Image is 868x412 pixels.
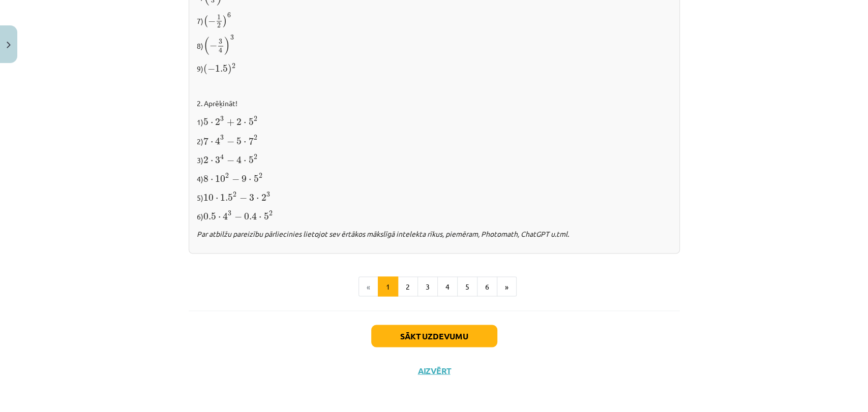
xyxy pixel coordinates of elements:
span: 9 [242,175,247,182]
span: 3 [228,211,231,216]
span: − [208,18,216,25]
button: 3 [417,276,438,297]
span: 3 [230,35,234,40]
span: 4 [220,154,224,160]
span: 0.5 [203,213,216,220]
span: ⋅ [244,122,246,125]
span: 5 [249,118,254,125]
span: 7 [249,137,254,145]
span: 2 [215,118,220,125]
span: ⋅ [244,141,246,144]
span: 3 [215,156,220,164]
button: 5 [457,276,477,297]
span: ( [203,37,209,55]
span: 2 [269,211,273,216]
p: 6) [197,209,672,222]
span: 5 [254,175,259,182]
span: ⋅ [211,179,213,182]
span: 2 [217,23,221,28]
nav: Page navigation example [189,276,680,297]
button: Aizvērt [415,365,454,375]
span: − [232,176,240,183]
span: 2 [203,156,208,164]
span: 2 [225,173,229,178]
span: 4 [219,47,222,53]
button: 6 [477,276,497,297]
span: ) [224,37,230,55]
span: − [209,42,217,49]
span: ⋅ [256,198,259,201]
span: − [207,66,215,73]
img: icon-close-lesson-0947bae3869378f0d4975bcd49f059093ad1ed9edebbc8119c70593378902aed.svg [7,42,11,48]
span: − [227,138,234,145]
span: ⋅ [216,198,218,201]
span: + [227,119,234,126]
span: − [240,195,247,202]
span: 2 [254,135,257,140]
span: 6 [227,13,231,18]
span: 5 [249,156,254,164]
span: 3 [249,194,254,201]
p: 8) [197,35,672,56]
span: 3 [219,39,222,44]
span: ⋅ [218,216,221,219]
p: 2. Aprēķināt! [197,98,672,109]
button: Sākt uzdevumu [371,325,497,347]
span: ⋅ [244,160,246,163]
span: ) [223,15,227,27]
button: 4 [437,276,458,297]
span: ⋅ [249,179,251,182]
span: 2 [261,194,266,201]
span: 10 [203,194,214,201]
span: 10 [215,175,225,182]
span: ) [228,64,232,75]
span: 8 [203,175,208,182]
span: − [227,157,234,164]
span: 1.5 [215,65,228,72]
button: » [497,276,517,297]
p: 7) [197,12,672,28]
span: 4 [215,137,220,145]
span: ⋅ [211,141,213,144]
span: 2 [254,154,257,160]
span: 2 [232,64,235,69]
i: Par atbilžu pareizību pārliecinies lietojot sev ērtākos mākslīgā intelekta rīkus, piemēram, Photo... [197,229,569,238]
p: 1) [197,115,672,128]
span: 2 [233,192,236,197]
span: 1.5 [220,194,233,201]
span: 2 [236,118,242,125]
span: 3 [266,192,270,197]
span: ( [203,15,208,27]
span: 5 [264,213,269,220]
span: 3 [220,135,224,140]
span: ⋅ [211,122,213,125]
span: 3 [220,116,224,121]
p: 2) [197,134,672,147]
span: 2 [259,173,262,178]
span: 5 [203,118,208,125]
span: 7 [203,137,208,145]
span: ( [203,64,207,75]
p: 9) [197,61,672,75]
button: 2 [398,276,418,297]
span: − [234,213,242,220]
p: 5) [197,191,672,203]
span: 1 [217,15,221,20]
span: 0.4 [244,212,257,220]
span: 4 [223,212,228,220]
span: ⋅ [211,160,213,163]
span: 2 [254,116,257,121]
p: 3) [197,153,672,166]
span: ⋅ [259,216,261,219]
span: 5 [236,138,242,145]
p: 4) [197,172,672,184]
span: 4 [236,156,242,164]
button: 1 [378,276,398,297]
